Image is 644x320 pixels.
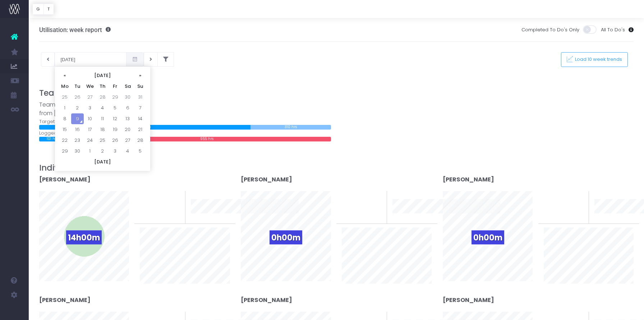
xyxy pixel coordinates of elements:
td: 26 [71,92,84,103]
th: Su [134,81,147,92]
h3: Utilisation: week report [39,26,111,33]
img: images/default_profile_image.png [9,306,20,316]
button: Load 10 week trends [561,52,628,67]
td: 28 [96,92,109,103]
td: 26 [109,135,121,146]
td: 9 [71,113,84,124]
div: 955 hrs [83,137,331,141]
th: Fr [109,81,121,92]
span: 0% [168,191,180,203]
span: To last week [140,203,169,210]
strong: [PERSON_NAME] [39,296,91,304]
strong: [PERSON_NAME] [443,175,494,184]
td: 18 [96,124,109,135]
td: 10 [84,113,96,124]
td: 8 [59,113,71,124]
th: Mo [59,81,71,92]
span: 0% [369,191,381,203]
span: 0h00m [471,230,504,244]
td: 12 [109,113,121,124]
span: 0h00m [270,230,302,244]
td: 20 [121,124,134,135]
strong: [PERSON_NAME] [39,175,91,184]
td: 22 [59,135,71,146]
td: 1 [59,103,71,113]
td: 13 [121,113,134,124]
strong: [PERSON_NAME] [443,296,494,304]
th: [DATE] [71,70,134,81]
td: 30 [121,92,134,103]
td: 3 [109,146,121,157]
div: Team effort from [DATE] to [DATE] (week 37) [39,100,331,118]
div: Vertical button group [32,4,54,15]
td: 17 [84,124,96,135]
span: 10 week trend [594,215,627,222]
h3: Team results [39,88,634,98]
td: 25 [96,135,109,146]
td: 30 [71,146,84,157]
td: 4 [121,146,134,157]
td: 23 [71,135,84,146]
th: Sa [121,81,134,92]
button: G [32,4,44,15]
strong: [PERSON_NAME] [241,296,292,304]
span: Completed To Do's Only [521,26,579,33]
td: 29 [109,92,121,103]
td: 19 [109,124,121,135]
td: 5 [109,103,121,113]
td: 21 [134,124,147,135]
span: 10 week trend [191,215,223,222]
td: 7 [134,103,147,113]
td: 15 [59,124,71,135]
td: 2 [96,146,109,157]
td: 1 [84,146,96,157]
td: 29 [59,146,71,157]
th: [DATE] [59,157,147,167]
th: « [59,70,71,81]
td: 16 [71,124,84,135]
td: 14 [134,113,147,124]
td: 31 [134,92,147,103]
td: 4 [96,103,109,113]
strong: [PERSON_NAME] [241,175,292,184]
td: 28 [134,135,147,146]
td: 5 [134,146,147,157]
td: 2 [71,103,84,113]
button: T [43,4,54,15]
td: 3 [84,103,96,113]
th: » [134,70,147,81]
div: 310 hrs [250,125,331,130]
span: 10 week trend [392,215,425,222]
h3: Individual results [39,163,634,173]
span: 0% [571,191,583,203]
td: 11 [96,113,109,124]
td: 6 [121,103,134,113]
td: 27 [121,135,134,146]
span: 14h00m [66,230,102,244]
span: To last week [544,203,573,210]
td: 27 [84,92,96,103]
td: 25 [59,92,71,103]
div: Target: Logged time: [34,100,336,141]
td: 24 [84,135,96,146]
div: 812 hrs [39,125,250,130]
span: Load 10 week trends [573,57,622,63]
th: Th [96,81,109,92]
span: To last week [342,203,371,210]
th: Tu [71,81,84,92]
div: 101 hrs [39,137,65,141]
span: All To Do's [601,26,625,33]
th: We [84,81,96,92]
